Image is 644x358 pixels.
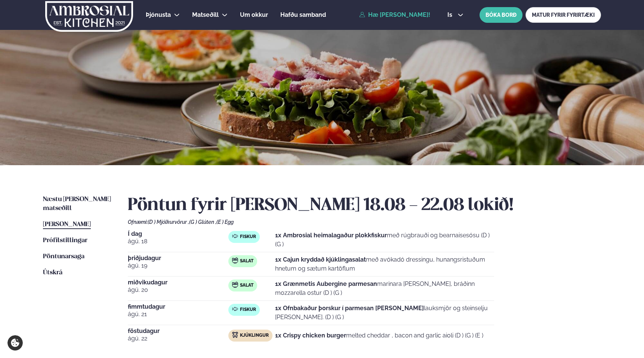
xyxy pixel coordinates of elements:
[240,10,268,19] a: Um okkur
[189,219,216,225] span: (G ) Glúten ,
[240,11,268,18] span: Um okkur
[232,306,238,312] img: fish.svg
[232,332,238,338] img: chicken.svg
[43,220,91,229] a: [PERSON_NAME]
[275,256,366,263] strong: 1x Cajun kryddað kjúklingasalat
[43,253,84,260] span: Pöntunarsaga
[146,10,171,19] a: Þjónusta
[128,231,228,237] span: Í dag
[44,1,134,32] img: logo
[275,280,377,287] strong: 1x Grænmetis Aubergine parmesan
[275,231,494,249] p: með rúgbrauði og bearnaisesósu (D ) (G )
[526,7,601,23] a: MATUR FYRIR FYRIRTÆKI
[275,331,483,340] p: melted cheddar , bacon and garlic aioli (D ) (G ) (E )
[275,280,494,297] p: marinara [PERSON_NAME], bráðinn mozzarella ostur (D ) (G )
[43,195,113,213] a: Næstu [PERSON_NAME] matseðill
[128,261,228,270] span: ágú. 19
[275,304,494,322] p: lauksmjör og steinselju [PERSON_NAME]. (D ) (G )
[240,258,253,264] span: Salat
[441,12,469,18] button: is
[232,233,238,239] img: fish.svg
[192,10,219,19] a: Matseðill
[216,219,234,225] span: (E ) Egg
[43,268,62,277] a: Útskrá
[128,334,228,343] span: ágú. 22
[128,304,228,310] span: fimmtudagur
[232,282,238,288] img: salad.svg
[275,255,494,273] p: með avókadó dressingu, hunangsristuðum hnetum og sætum kartöflum
[128,237,228,246] span: ágú. 18
[232,257,238,263] img: salad.svg
[240,283,253,288] span: Salat
[43,269,62,276] span: Útskrá
[43,236,87,245] a: Prófílstillingar
[275,332,346,339] strong: 1x Crispy chicken burger
[7,335,23,351] a: Cookie settings
[128,328,228,334] span: föstudagur
[480,7,523,23] button: BÓKA BORÐ
[148,219,189,225] span: (D ) Mjólkurvörur ,
[43,196,111,212] span: Næstu [PERSON_NAME] matseðill
[128,280,228,286] span: miðvikudagur
[43,252,84,261] a: Pöntunarsaga
[128,286,228,294] span: ágú. 20
[128,219,601,225] div: Ofnæmi:
[192,11,219,18] span: Matseðill
[146,11,171,18] span: Þjónusta
[280,11,326,18] span: Hafðu samband
[128,195,601,216] h2: Pöntun fyrir [PERSON_NAME] 18.08 - 22.08 lokið!
[447,12,455,18] span: is
[128,310,228,319] span: ágú. 21
[359,12,430,18] a: Hæ [PERSON_NAME]!
[280,10,326,19] a: Hafðu samband
[240,234,256,240] span: Fiskur
[43,237,87,244] span: Prófílstillingar
[240,333,269,339] span: Kjúklingur
[43,221,91,228] span: [PERSON_NAME]
[240,307,256,313] span: Fiskur
[275,305,424,312] strong: 1x Ofnbakaður þorskur í parmesan [PERSON_NAME]
[275,232,387,239] strong: 1x Ambrosial heimalagaður plokkfiskur
[128,255,228,261] span: þriðjudagur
